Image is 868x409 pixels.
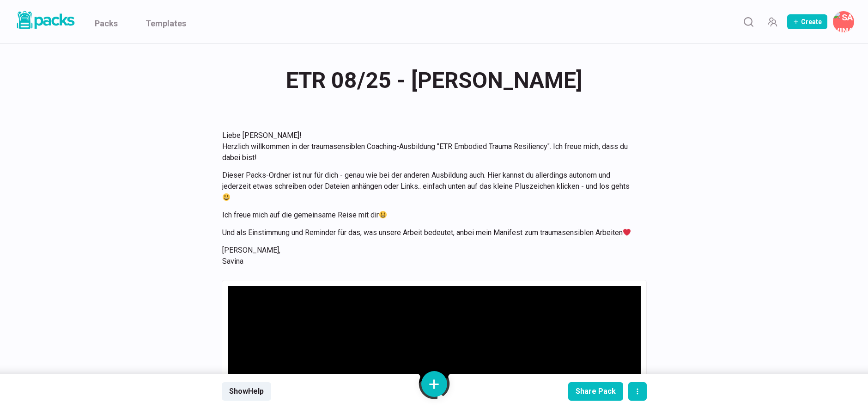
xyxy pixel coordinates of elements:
p: [PERSON_NAME], Savina [222,245,635,267]
a: Packs logo [14,9,76,34]
p: Ich freue mich auf die gemeinsame Reise mit dir [222,210,635,221]
p: Liebe [PERSON_NAME]! Herzlich willkommen in der traumasensiblen Coaching-Ausbildung "ETR Embodied... [222,130,635,163]
img: Packs logo [14,9,76,31]
button: Search [739,12,758,31]
button: Create Pack [787,14,827,29]
div: Share Pack [576,387,616,396]
p: Dieser Packs-Ordner ist nur für dich - genau wie bei der anderen Ausbildung auch. Hier kannst du ... [222,170,635,203]
img: ❤️ [623,229,631,236]
button: Manage Team Invites [763,12,782,31]
button: actions [628,382,647,401]
img: 😃 [223,193,230,201]
button: ShowHelp [222,382,271,401]
img: 😃 [379,211,387,218]
p: Und als Einstimmung und Reminder für das, was unsere Arbeit bedeutet, anbei mein Manifest zum tra... [222,227,635,238]
span: ETR 08/25 - [PERSON_NAME] [286,62,583,99]
button: Share Pack [568,382,623,401]
button: Savina Tilmann [833,11,854,32]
